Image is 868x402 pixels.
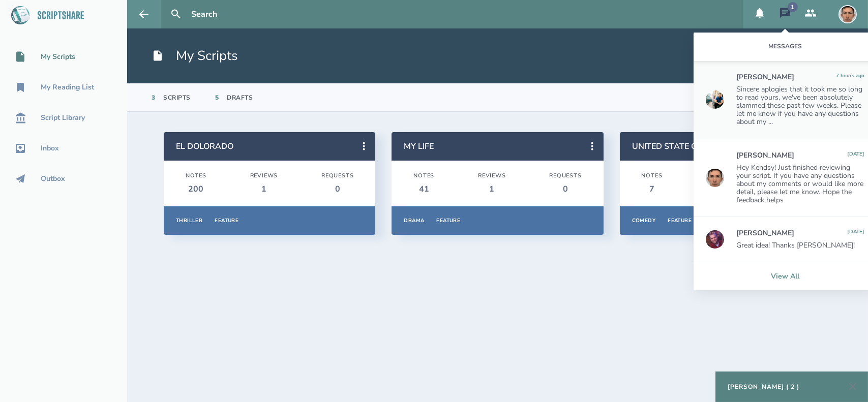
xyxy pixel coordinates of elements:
[250,172,278,179] div: Reviews
[413,183,434,195] div: 41
[549,172,581,179] div: Requests
[642,172,663,179] div: Notes
[41,114,85,122] div: Script Library
[706,90,724,109] img: user_1673573717-crop.jpg
[788,2,798,12] div: 1
[41,144,59,152] div: Inbox
[736,229,794,237] div: [PERSON_NAME]
[706,169,724,187] img: user_1756948650-crop.jpg
[321,172,353,179] div: Requests
[186,183,206,195] div: 200
[736,85,864,126] div: Sincere aplogies that it took me so long to read yours, we've been absolutely slammed these past ...
[839,5,857,23] img: user_1756948650-crop.jpg
[736,164,864,204] div: Hey Kendsy! Just finished reviewing your script. If you have any questions about my comments or w...
[186,172,206,179] div: Notes
[728,383,799,391] div: [PERSON_NAME] ( 2 )
[706,230,724,249] img: user_1718118867-crop.jpg
[836,73,864,81] div: Wednesday, October 1, 2025 at 12:34:13 PM
[404,217,424,224] div: Drama
[215,94,219,102] div: 5
[549,183,581,195] div: 0
[436,217,460,224] div: Feature
[41,175,65,183] div: Outbox
[176,141,233,152] a: EL DOLORADO
[413,172,434,179] div: Notes
[41,83,94,91] div: My Reading List
[404,141,434,152] a: MY LIFE
[41,53,75,61] div: My Scripts
[736,73,794,81] div: [PERSON_NAME]
[736,241,864,250] div: Great idea! Thanks [PERSON_NAME]!
[164,94,191,102] div: Scripts
[152,94,156,102] div: 3
[736,151,794,160] div: [PERSON_NAME]
[847,229,864,237] div: Monday, September 22, 2025 at 11:25:21 AM
[632,141,728,152] a: UNITED STATE OF MARS
[250,183,278,195] div: 1
[478,172,506,179] div: Reviews
[668,217,692,224] div: Feature
[321,183,353,195] div: 0
[176,217,202,224] div: Thriller
[152,47,238,65] h1: My Scripts
[478,183,506,195] div: 1
[632,217,656,224] div: Comedy
[227,94,253,102] div: Drafts
[642,183,663,195] div: 7
[215,217,238,224] div: Feature
[847,151,864,160] div: Wednesday, September 24, 2025 at 11:19:58 PM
